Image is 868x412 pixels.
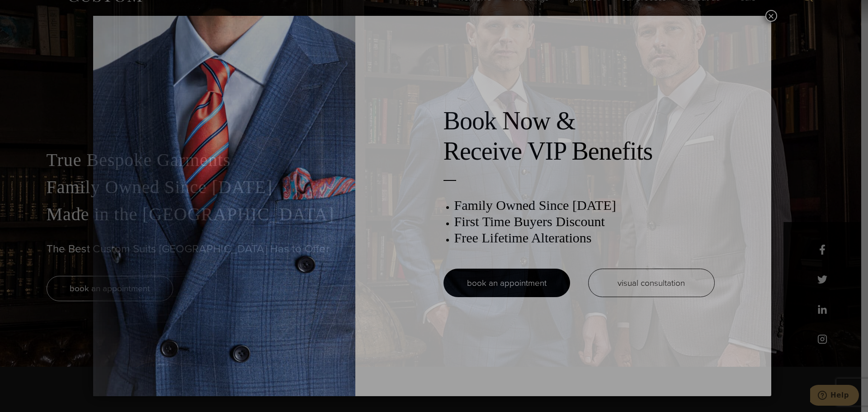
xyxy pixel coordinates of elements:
h3: Family Owned Since [DATE] [454,197,715,213]
span: Help [20,6,39,14]
h3: First Time Buyers Discount [454,213,715,230]
button: Close [765,10,777,22]
h3: Free Lifetime Alterations [454,230,715,246]
h2: Book Now & Receive VIP Benefits [443,106,715,166]
a: visual consultation [588,269,715,297]
a: book an appointment [443,269,570,297]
